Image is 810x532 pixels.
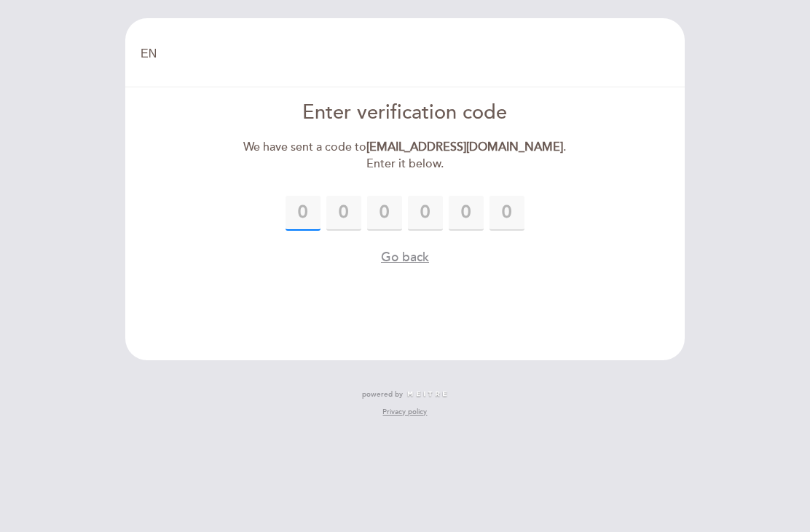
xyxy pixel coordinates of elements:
strong: [EMAIL_ADDRESS][DOMAIN_NAME] [366,140,563,154]
input: 0 [286,196,321,231]
div: We have sent a code to . Enter it below. [238,139,573,172]
div: Enter verification code [238,99,573,127]
input: 0 [489,196,524,231]
button: Go back [381,248,429,266]
span: powered by [362,389,403,400]
a: powered by [362,389,448,400]
a: Privacy policy [382,407,427,417]
input: 0 [367,196,402,231]
input: 0 [326,196,361,231]
input: 0 [449,196,484,231]
img: MEITRE [406,391,448,398]
input: 0 [408,196,443,231]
